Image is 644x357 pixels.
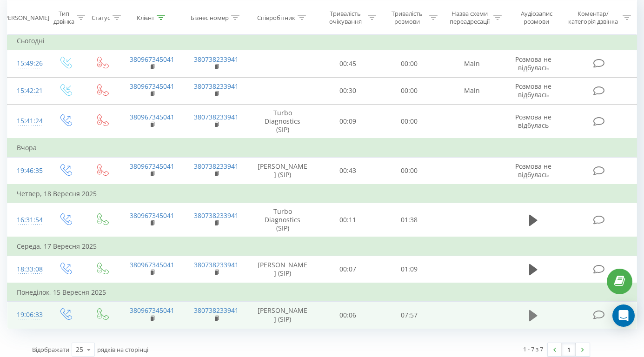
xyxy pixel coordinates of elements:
span: Розмова не відбулась [515,82,551,99]
div: 19:46:35 [17,162,37,180]
a: 380967345041 [130,112,174,121]
td: 00:00 [378,50,440,77]
td: 00:07 [317,256,378,283]
td: Turbo Diagnostics (SIP) [248,203,317,237]
a: 380738233941 [194,260,239,269]
div: Коментар/категорія дзвінка [566,10,620,26]
td: 01:09 [378,256,440,283]
span: Розмова не відбулась [515,112,551,130]
span: Відображати [32,345,69,354]
td: Сьогодні [7,32,637,50]
a: 380967345041 [130,211,174,220]
td: 00:43 [317,157,378,185]
div: 15:49:26 [17,54,37,73]
span: Розмова не відбулась [515,162,551,179]
div: [PERSON_NAME] [2,13,49,21]
div: Клієнт [137,13,154,21]
a: 380738233941 [194,306,239,315]
div: 1 - 7 з 7 [523,344,543,354]
td: Середа, 17 Вересня 2025 [7,237,637,256]
div: Бізнес номер [191,13,229,21]
td: 00:00 [378,77,440,104]
a: 380738233941 [194,162,239,171]
td: [PERSON_NAME] (SIP) [248,302,317,329]
a: 380967345041 [130,260,174,269]
div: Статус [92,13,110,21]
td: Понеділок, 15 Вересня 2025 [7,283,637,302]
span: Розмова не відбулась [515,55,551,72]
div: Тривалість розмови [387,10,427,26]
td: 00:00 [378,104,440,139]
td: 00:09 [317,104,378,139]
td: Main [440,50,504,77]
a: 380967345041 [130,162,174,171]
td: 00:45 [317,50,378,77]
div: 18:33:08 [17,260,37,278]
div: Open Intercom Messenger [612,304,635,327]
a: 380738233941 [194,112,239,121]
td: 07:57 [378,302,440,329]
a: 380967345041 [130,55,174,64]
div: 16:31:54 [17,211,37,229]
a: 380967345041 [130,306,174,315]
td: 00:11 [317,203,378,237]
a: 380738233941 [194,211,239,220]
a: 380738233941 [194,55,239,64]
div: Аудіозапис розмови [512,10,561,26]
td: [PERSON_NAME] (SIP) [248,256,317,283]
td: [PERSON_NAME] (SIP) [248,157,317,185]
a: 1 [562,343,576,356]
td: 00:00 [378,157,440,185]
td: Turbo Diagnostics (SIP) [248,104,317,139]
div: 19:06:33 [17,306,37,324]
div: 25 [76,345,83,354]
td: 01:38 [378,203,440,237]
td: Main [440,77,504,104]
div: Тип дзвінка [53,10,74,26]
div: 15:42:21 [17,82,37,100]
div: Тривалість очікування [325,10,365,26]
span: рядків на сторінці [97,345,148,354]
td: Четвер, 18 Вересня 2025 [7,185,637,203]
div: 15:41:24 [17,112,37,130]
td: Вчора [7,139,637,157]
div: Співробітник [257,13,295,21]
a: 380738233941 [194,82,239,91]
div: Назва схеми переадресації [448,10,491,26]
a: 380967345041 [130,82,174,91]
td: 00:06 [317,302,378,329]
td: 00:30 [317,77,378,104]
